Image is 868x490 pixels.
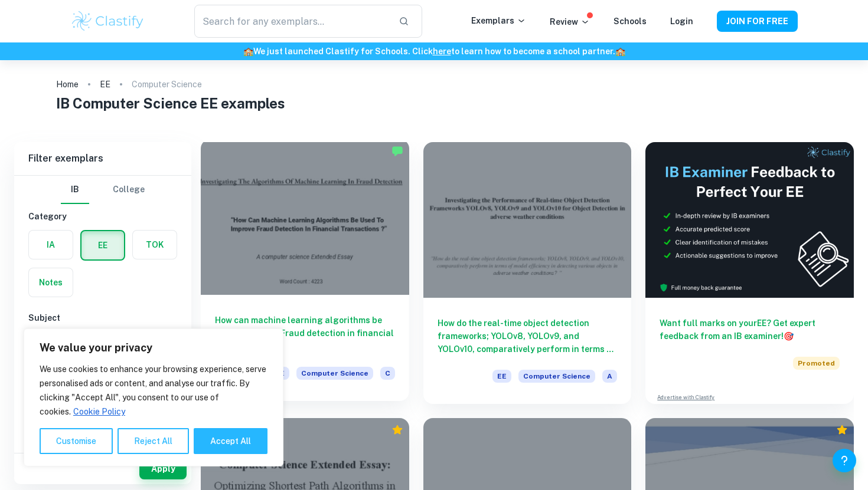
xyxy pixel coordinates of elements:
div: Premium [836,424,848,436]
button: Accept All [194,428,267,454]
a: Home [56,76,79,93]
button: Reject All [118,428,189,454]
h6: We just launched Clastify for Schools. Click to learn how to become a school partner. [2,45,866,58]
p: We value your privacy [40,341,267,355]
span: 🏫 [615,47,625,56]
button: TOK [133,231,177,259]
p: We use cookies to enhance your browsing experience, serve personalised ads or content, and analys... [40,362,267,419]
button: JOIN FOR FREE [717,11,798,32]
h6: How do the real-time object detection frameworks; YOLOv8, YOLOv9, and YOLOv10, comparatively perf... [438,317,618,356]
span: C [380,367,395,380]
a: How do the real-time object detection frameworks; YOLOv8, YOLOv9, and YOLOv10, comparatively perf... [423,142,632,404]
a: Cookie Policy [73,406,126,417]
button: College [113,176,145,204]
button: IA [29,231,73,259]
a: Advertise with Clastify [657,393,714,402]
h6: Want full marks on your EE ? Get expert feedback from an IB examiner! [660,317,840,343]
span: Computer Science [518,370,595,383]
span: Promoted [793,357,840,370]
a: Schools [614,17,647,26]
p: Review [550,15,590,28]
div: Filter type choice [61,176,145,204]
span: A [602,370,617,383]
img: Marked [391,145,403,157]
button: Notes [29,268,73,297]
label: Type a subject [37,326,86,336]
button: Apply [139,458,187,479]
button: Help and Feedback [833,449,856,472]
a: EE [100,76,110,93]
button: Customise [40,428,113,454]
img: Thumbnail [645,142,854,298]
button: EE [81,231,124,259]
span: Computer Science [296,367,373,380]
h6: Filter exemplars [14,142,191,175]
input: Search for any exemplars... [194,5,389,38]
p: Exemplars [471,14,526,27]
div: We value your privacy [24,328,283,466]
a: How can machine learning algorithms be used to improve Fraud detection in financial transactions?... [201,142,409,404]
h6: Category [28,210,177,223]
span: 🎯 [784,331,794,341]
p: Computer Science [132,78,202,91]
img: Clastify logo [70,9,145,33]
a: Login [670,17,693,26]
a: Want full marks on yourEE? Get expert feedback from an IB examiner!PromotedAdvertise with Clastify [645,142,854,404]
div: Premium [391,424,403,436]
span: EE [492,370,511,383]
button: IB [61,176,89,204]
a: here [433,47,451,56]
h6: How can machine learning algorithms be used to improve Fraud detection in financial transactions? [215,314,395,353]
h6: Subject [28,311,177,324]
h1: IB Computer Science EE examples [56,93,812,114]
span: 🏫 [243,47,253,56]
